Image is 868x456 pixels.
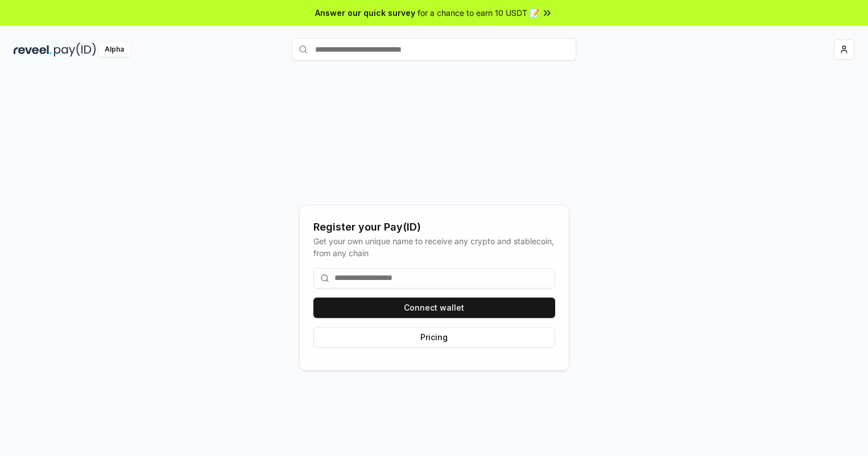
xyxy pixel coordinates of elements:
button: Connect wallet [313,298,555,318]
div: Alpha [98,43,130,57]
span: for a chance to earn 10 USDT 📝 [418,7,539,19]
button: Pricing [313,327,555,348]
div: Get your own unique name to receive any crypto and stablecoin, from any chain [313,235,555,259]
div: Register your Pay(ID) [313,219,555,235]
img: pay_id [54,43,96,57]
span: Answer our quick survey [315,7,415,19]
img: reveel_dark [14,43,52,57]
